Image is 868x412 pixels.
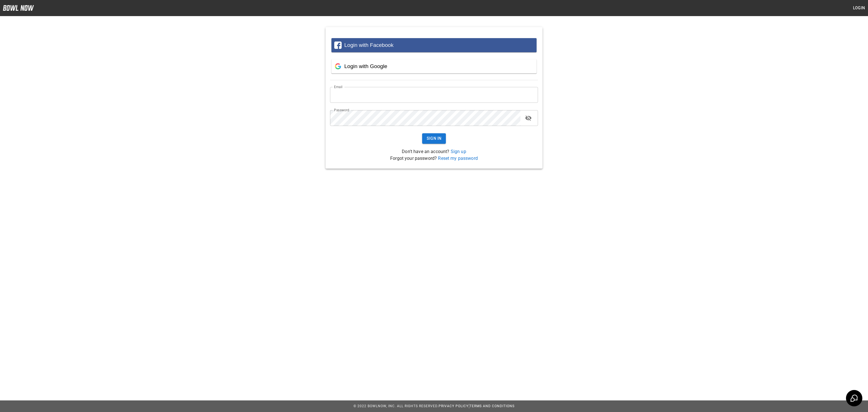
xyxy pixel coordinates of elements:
[330,148,538,155] p: Don't have an account?
[331,38,537,52] button: Login with Facebook
[439,404,468,408] a: Privacy Policy
[850,3,868,13] button: Login
[331,59,537,73] button: Login with Google
[330,155,538,162] p: Forgot your password?
[344,63,387,69] span: Login with Google
[470,404,515,408] a: Terms and Conditions
[344,42,394,48] span: Login with Facebook
[353,404,439,408] span: © 2022 BowlNow, Inc. All Rights Reserved.
[3,5,34,11] img: logo
[438,156,478,161] a: Reset my password
[451,149,466,154] a: Sign up
[523,112,534,124] button: toggle password visibility
[422,133,446,144] button: Sign In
